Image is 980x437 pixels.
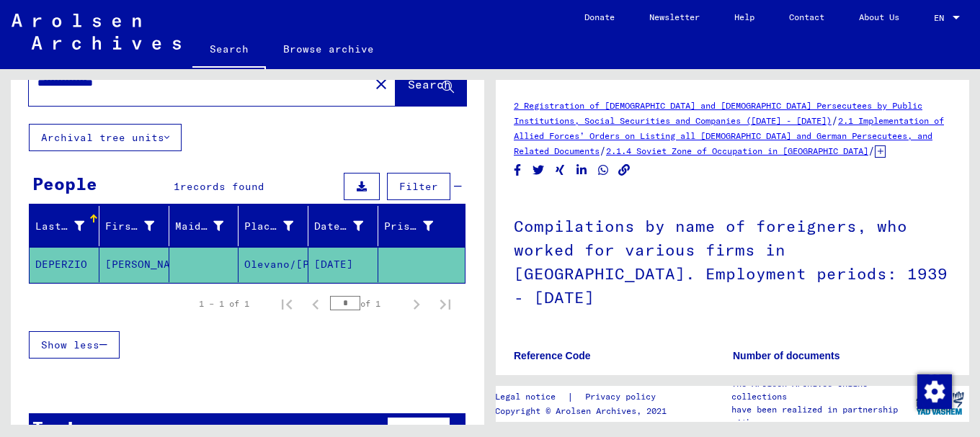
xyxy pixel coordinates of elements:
[29,331,120,359] button: Show less
[239,206,308,246] mat-header-cell: Place of Birth
[29,124,182,151] button: Archival tree units
[330,297,402,310] div: of 1
[239,247,308,282] mat-cell: Olevano/[PERSON_NAME]
[199,297,249,310] div: 1 – 1 of 1
[531,161,546,179] button: Share on Twitter
[495,389,673,405] div: |
[934,13,950,23] span: EN
[308,247,378,282] mat-cell: [DATE]
[12,14,181,50] img: Arolsen_neg.svg
[606,145,868,156] a: 2.1.4 Soviet Zone of Occupation in [GEOGRAPHIC_DATA]
[99,247,169,282] mat-cell: [PERSON_NAME]
[917,374,952,409] img: Change consent
[495,405,673,418] p: Copyright © Arolsen Archives, 2021
[733,374,951,389] p: 103
[399,180,438,193] span: Filter
[35,215,102,238] div: Last Name
[731,377,910,403] p: The Arolsen Archives online collections
[32,171,97,197] div: People
[408,77,451,91] span: Search
[832,114,838,127] span: /
[272,289,301,318] button: First page
[399,424,438,437] span: Filter
[495,389,567,405] a: Legal notice
[514,350,591,361] b: Reference Code
[384,219,433,234] div: Prisoner #
[99,206,169,246] mat-header-cell: First Name
[553,161,568,179] button: Share on Xing
[244,215,311,238] div: Place of Birth
[35,219,84,234] div: Last Name
[367,69,396,98] button: Clear
[314,219,363,234] div: Date of Birth
[617,161,632,179] button: Copy link
[175,215,242,238] div: Maiden Name
[180,180,264,193] span: records found
[174,180,180,193] span: 1
[105,219,154,234] div: First Name
[574,161,589,179] button: Share on LinkedIn
[913,385,967,421] img: yv_logo.png
[175,219,224,234] div: Maiden Name
[373,76,390,93] mat-icon: close
[308,206,378,246] mat-header-cell: Date of Birth
[30,206,99,246] mat-header-cell: Last Name
[731,403,910,429] p: have been realized in partnership with
[387,173,450,200] button: Filter
[402,289,431,318] button: Next page
[105,215,172,238] div: First Name
[41,338,99,351] span: Show less
[301,289,330,318] button: Previous page
[868,144,875,157] span: /
[378,206,465,246] mat-header-cell: Prisoner #
[596,161,611,179] button: Share on WhatsApp
[30,247,99,282] mat-cell: DEPERZIO
[396,61,466,106] button: Search
[384,215,451,238] div: Prisoner #
[314,215,381,238] div: Date of Birth
[514,193,951,328] h1: Compilations by name of foreigners, who worked for various firms in [GEOGRAPHIC_DATA]. Employment...
[244,219,293,234] div: Place of Birth
[192,32,266,69] a: Search
[514,100,922,126] a: 2 Registration of [DEMOGRAPHIC_DATA] and [DEMOGRAPHIC_DATA] Persecutees by Public Institutions, S...
[510,161,525,179] button: Share on Facebook
[917,374,951,408] div: Change consent
[574,389,673,405] a: Privacy policy
[266,32,391,66] a: Browse archive
[733,350,840,361] b: Number of documents
[431,289,460,318] button: Last page
[169,206,239,246] mat-header-cell: Maiden Name
[514,115,944,156] a: 2.1 Implementation of Allied Forces’ Orders on Listing all [DEMOGRAPHIC_DATA] and German Persecut...
[600,144,606,157] span: /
